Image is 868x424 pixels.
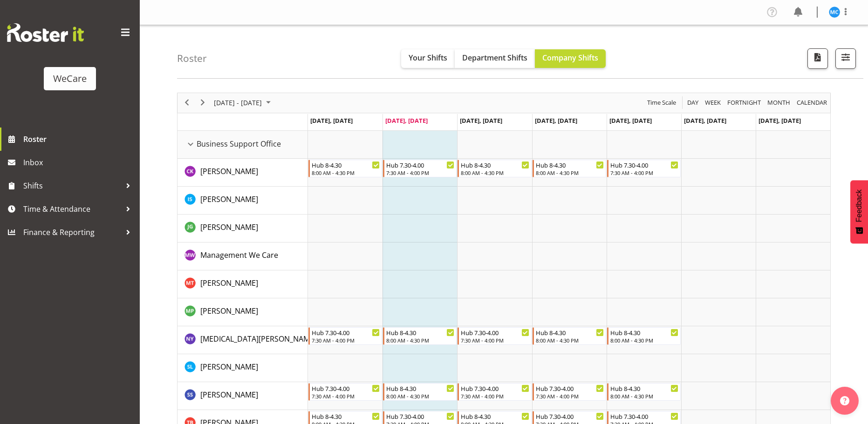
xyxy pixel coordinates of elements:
[855,189,863,222] span: Feedback
[7,23,84,42] img: Rosterit website logo
[195,93,211,113] div: next period
[200,166,258,177] a: [PERSON_NAME]
[461,160,529,169] div: Hub 8-4.30
[409,53,447,63] span: Your Shifts
[536,411,604,421] div: Hub 7.30-4.00
[200,390,258,400] span: [PERSON_NAME]
[312,411,380,421] div: Hub 8-4.30
[607,327,681,345] div: Nikita Yates"s event - Hub 8-4.30 Begin From Friday, October 3, 2025 at 8:00:00 AM GMT+13:00 Ends...
[383,327,457,345] div: Nikita Yates"s event - Hub 8-4.30 Begin From Tuesday, September 30, 2025 at 8:00:00 AM GMT+13:00 ...
[386,328,454,337] div: Hub 8-4.30
[461,337,529,344] div: 7:30 AM - 4:00 PM
[178,270,308,298] td: Michelle Thomas resource
[458,160,531,177] div: Chloe Kim"s event - Hub 8-4.30 Begin From Wednesday, October 1, 2025 at 8:00:00 AM GMT+13:00 Ends...
[460,116,502,125] span: [DATE], [DATE]
[213,97,263,108] span: [DATE] - [DATE]
[200,194,258,205] a: [PERSON_NAME]
[766,97,792,108] button: Timeline Month
[312,169,380,176] div: 8:00 AM - 4:30 PM
[461,169,529,176] div: 8:00 AM - 4:30 PM
[386,384,454,393] div: Hub 8-4.30
[686,97,699,108] span: Day
[178,242,308,270] td: Management We Care resource
[386,169,454,176] div: 7:30 AM - 4:00 PM
[312,384,380,393] div: Hub 7.30-4.00
[383,383,457,401] div: Savita Savita"s event - Hub 8-4.30 Begin From Tuesday, September 30, 2025 at 8:00:00 AM GMT+13:00...
[610,384,678,393] div: Hub 8-4.30
[533,383,606,401] div: Savita Savita"s event - Hub 7.30-4.00 Begin From Thursday, October 2, 2025 at 7:30:00 AM GMT+13:0...
[759,116,801,125] span: [DATE], [DATE]
[178,326,308,354] td: Nikita Yates resource
[386,392,454,400] div: 8:00 AM - 4:30 PM
[686,97,700,108] button: Timeline Day
[610,328,678,337] div: Hub 8-4.30
[386,160,454,169] div: Hub 7.30-4.00
[461,411,529,421] div: Hub 8-4.30
[308,383,382,401] div: Savita Savita"s event - Hub 7.30-4.00 Begin From Monday, September 29, 2025 at 7:30:00 AM GMT+13:...
[766,97,791,108] span: Month
[23,179,121,193] span: Shifts
[178,215,308,242] td: Janine Grundler resource
[177,53,207,64] h4: Roster
[386,337,454,344] div: 8:00 AM - 4:30 PM
[726,97,762,108] span: Fortnight
[212,97,275,108] button: September 2025
[401,49,455,68] button: Your Shifts
[536,392,604,400] div: 7:30 AM - 4:00 PM
[178,354,308,382] td: Sarah Lamont resource
[200,222,258,232] span: [PERSON_NAME]
[200,250,278,260] span: Management We Care
[536,328,604,337] div: Hub 8-4.30
[200,333,316,344] a: [MEDICAL_DATA][PERSON_NAME]
[533,160,606,177] div: Chloe Kim"s event - Hub 8-4.30 Begin From Thursday, October 2, 2025 at 8:00:00 AM GMT+13:00 Ends ...
[308,327,382,345] div: Nikita Yates"s event - Hub 7.30-4.00 Begin From Monday, September 29, 2025 at 7:30:00 AM GMT+13:0...
[197,97,209,108] button: Next
[807,48,828,69] button: Download a PDF of the roster according to the set date range.
[835,48,856,69] button: Filter Shifts
[200,277,258,289] a: [PERSON_NAME]
[533,327,606,345] div: Nikita Yates"s event - Hub 8-4.30 Begin From Thursday, October 2, 2025 at 8:00:00 AM GMT+13:00 En...
[197,138,281,149] span: Business Support Office
[200,305,258,316] a: [PERSON_NAME]
[461,328,529,337] div: Hub 7.30-4.00
[536,384,604,393] div: Hub 7.30-4.00
[607,160,681,177] div: Chloe Kim"s event - Hub 7.30-4.00 Begin From Friday, October 3, 2025 at 7:30:00 AM GMT+13:00 Ends...
[211,93,276,113] div: Sep 29 - Oct 05, 2025
[383,160,457,177] div: Chloe Kim"s event - Hub 7.30-4.00 Begin From Tuesday, September 30, 2025 at 7:30:00 AM GMT+13:00 ...
[609,116,652,125] span: [DATE], [DATE]
[795,97,829,108] button: Month
[178,187,308,215] td: Isabel Simcox resource
[200,334,316,344] span: [MEDICAL_DATA][PERSON_NAME]
[200,166,258,176] span: [PERSON_NAME]
[607,383,681,401] div: Savita Savita"s event - Hub 8-4.30 Begin From Friday, October 3, 2025 at 8:00:00 AM GMT+13:00 End...
[542,53,598,63] span: Company Shifts
[312,392,380,400] div: 7:30 AM - 4:00 PM
[610,411,678,421] div: Hub 7.30-4.00
[455,49,535,68] button: Department Shifts
[646,97,678,108] button: Time Scale
[312,337,380,344] div: 7:30 AM - 4:00 PM
[704,97,722,108] span: Week
[200,249,278,261] a: Management We Care
[385,116,428,125] span: [DATE], [DATE]
[461,392,529,400] div: 7:30 AM - 4:00 PM
[310,116,353,125] span: [DATE], [DATE]
[312,160,380,169] div: Hub 8-4.30
[181,97,193,108] button: Previous
[462,53,527,63] span: Department Shifts
[200,222,258,233] a: [PERSON_NAME]
[535,49,606,68] button: Company Shifts
[610,160,678,169] div: Hub 7.30-4.00
[200,361,258,372] a: [PERSON_NAME]
[850,180,868,243] button: Feedback - Show survey
[178,382,308,410] td: Savita Savita resource
[536,337,604,344] div: 8:00 AM - 4:30 PM
[610,169,678,176] div: 7:30 AM - 4:00 PM
[23,155,135,169] span: Inbox
[312,328,380,337] div: Hub 7.30-4.00
[840,396,849,405] img: help-xxl-2.png
[461,384,529,393] div: Hub 7.30-4.00
[536,160,604,169] div: Hub 8-4.30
